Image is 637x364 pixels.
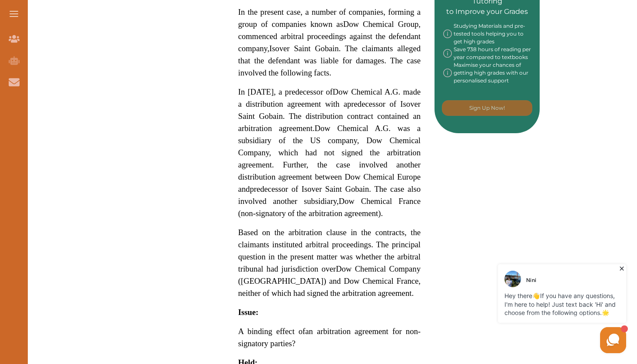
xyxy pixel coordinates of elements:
span: Isover Saint Gobain. The claimants alleged that the defendant was liable for damages. The case in... [238,44,421,77]
div: Studying Materials and pre-tested tools helping you to get high grades [443,22,531,46]
iframe: Reviews Badge Ribbon Widget [445,168,610,189]
span: an arbitration agreement for non-signatory parties? [238,327,421,348]
div: Save 738 hours of reading per year compared to textbooks [443,46,531,61]
strong: Issue: [238,308,259,317]
iframe: HelpCrunch [428,262,628,355]
span: predecessor of Isover Saint Gobain. The distribution contract contained an arbitration agreement. [238,99,421,133]
span: predecessor of Isover Saint Gobain. The case also involved another subsidiary, [238,184,421,206]
span: Dow Chemical Group, commenced arbitral proceedings against the defendant company, [238,20,421,53]
span: Dow Chemical Company ([GEOGRAPHIC_DATA]) and Dow Chemical France, neither of which had signed the... [238,264,421,298]
img: info-img [443,22,452,46]
button: [object Object] [442,100,532,116]
span: A binding effect of [238,327,305,336]
span: In the present case, a number of companies, forming a group of companies known as [238,7,421,29]
span: In [DATE], a predecessor of [238,87,333,96]
p: Sign Up Now! [469,104,505,112]
span: Based on the arbitration clause in the contracts, the claimants instituted arbitral proceedings. ... [238,228,421,273]
div: Maximise your chances of getting high grades with our personalised support [443,61,531,85]
img: info-img [443,46,452,61]
span: Dow Chemical A.G. was a subsidiary of the US company, Dow Chemical Company, which had not signed ... [238,124,421,193]
img: info-img [443,61,452,85]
